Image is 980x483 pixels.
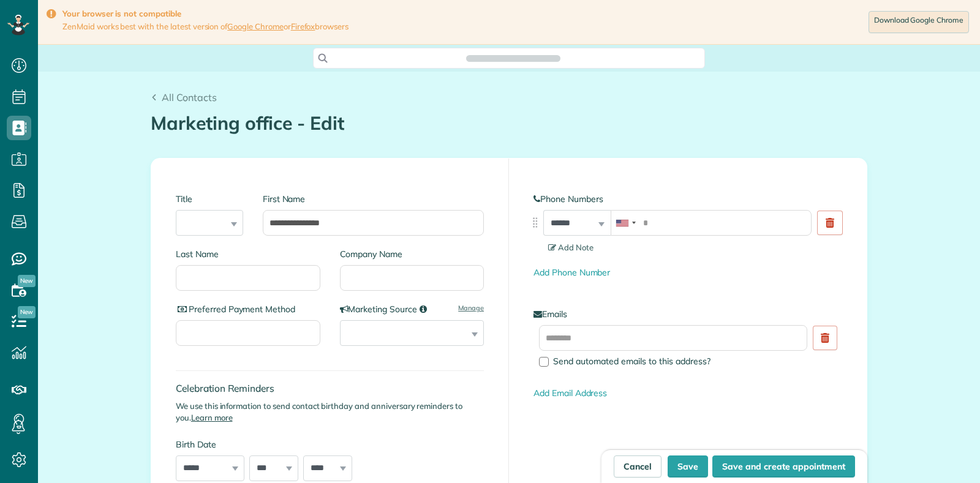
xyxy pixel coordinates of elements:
div: United States: +1 [611,211,639,235]
span: Search ZenMaid… [478,52,548,64]
label: Birth Date [176,438,381,451]
a: Google Chrome [227,21,284,31]
a: Firefox [291,21,315,31]
label: Title [176,193,243,205]
label: Marketing Source [340,303,484,315]
label: Last Name [176,248,320,260]
span: Add Note [548,242,594,252]
label: First Name [263,193,484,205]
h1: Marketing office - Edit [151,113,867,133]
a: All Contacts [151,90,217,105]
span: New [18,306,36,318]
a: Add Phone Number [533,267,610,278]
label: Company Name [340,248,484,260]
a: Manage [458,303,484,313]
img: drag_indicator-119b368615184ecde3eda3c64c821f6cf29d3e2b97b89ee44bc31753036683e5.png [529,216,541,229]
span: New [18,275,36,287]
span: All Contacts [162,91,217,103]
span: ZenMaid works best with the latest version of or browsers [62,21,349,32]
a: Add Email Address [533,388,607,399]
p: We use this information to send contact birthday and anniversary reminders to you. [176,400,484,424]
label: Preferred Payment Method [176,303,320,315]
a: Cancel [614,455,661,477]
a: Learn more [191,413,233,422]
span: Send automated emails to this address? [553,356,710,367]
button: Save and create appointment [712,455,855,477]
button: Save [668,455,708,477]
label: Emails [533,308,842,320]
a: Download Google Chrome [869,11,969,33]
label: Phone Numbers [533,193,842,205]
strong: Your browser is not compatible [62,9,349,19]
h4: Celebration Reminders [176,383,484,394]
